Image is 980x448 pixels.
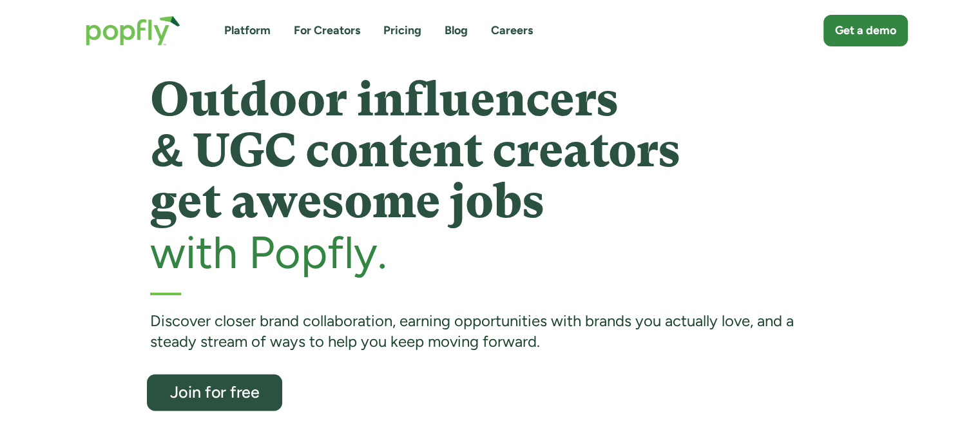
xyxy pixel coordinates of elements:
a: Careers [491,23,533,39]
h1: Outdoor influencers & UGC content creators get awesome jobs [150,74,830,228]
a: Pricing [383,23,421,39]
div: Get a demo [835,23,896,39]
a: home [73,3,193,59]
a: Join for free [147,375,282,411]
div: Discover closer brand collaboration, earning opportunities with brands you actually love, and a s... [150,311,830,353]
a: Get a demo [823,15,908,46]
a: For Creators [294,23,360,39]
h2: with Popfly. [150,228,830,277]
a: Platform [224,23,271,39]
div: Join for free [159,384,270,401]
a: Blog [445,23,468,39]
